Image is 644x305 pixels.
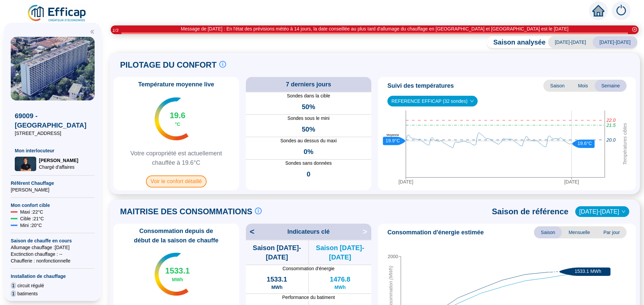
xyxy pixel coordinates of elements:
[120,60,217,70] span: PILOTAGE DU CONFORT
[562,226,597,238] span: Mensuelle
[606,123,615,128] tspan: 21.5
[575,269,601,274] text: 1533.1 MWh
[27,4,88,23] img: efficap energie logo
[146,175,207,187] span: Voir le confort détaillé
[175,121,180,128] span: °C
[622,210,626,214] span: down
[386,133,399,137] text: Moyenne
[90,29,95,34] span: double-left
[11,251,95,257] span: Exctinction chauffage : --
[391,96,474,106] span: REFERENCE EFFICAP (32 sondes)
[470,99,474,103] span: down
[246,115,372,122] span: Sondes sous le mini
[11,237,95,244] span: Saison de chauffe en cours
[155,253,189,296] img: indicateur températures
[287,227,330,236] span: Indicateurs clé
[255,208,262,214] span: info-circle
[606,118,615,123] tspan: 22.0
[11,244,95,251] span: Allumage chauffage : [DATE]
[597,226,627,238] span: Par jour
[564,179,579,184] tspan: [DATE]
[11,186,95,193] span: [PERSON_NAME]
[592,5,604,17] span: home
[20,222,42,229] span: Mini : 20 °C
[11,273,95,280] span: Installation de chauffage
[271,284,282,291] span: MWh
[302,125,315,134] span: 50%
[181,25,569,32] div: Message de [DATE] : En l'état des prévisions météo à 14 jours, la date conseillée au plus tard d'...
[386,138,400,143] text: 19.9°C
[116,226,236,245] span: Consommation depuis de début de la saison de chauffe
[165,265,190,276] span: 1533.1
[11,202,95,209] span: Mon confort cible
[246,226,255,237] span: <
[492,206,569,217] span: Saison de référence
[363,226,371,237] span: >
[387,81,454,90] span: Suivi des températures
[487,37,546,47] span: Saison analysée
[593,36,637,48] span: [DATE]-[DATE]
[172,276,183,283] span: MWh
[246,137,372,144] span: Sondes au dessus du maxi
[571,80,595,92] span: Mois
[11,282,16,289] span: 1
[622,123,628,165] tspan: Températures cibles
[612,1,631,20] img: alerts
[267,275,287,284] span: 1533.1
[548,36,593,48] span: [DATE]-[DATE]
[543,80,571,92] span: Saison
[39,157,78,164] span: [PERSON_NAME]
[15,147,91,154] span: Mon interlocuteur
[116,149,236,167] span: Votre copropriété est actuellement chauffée à 19.6°C
[632,27,637,32] span: close-circle
[134,80,218,89] span: Température moyenne live
[246,92,372,99] span: Sondes dans la cible
[246,294,372,301] span: Performance du batiment
[112,28,118,33] i: 1 / 3
[17,282,44,289] span: circuit régulé
[11,180,95,186] span: Référent Chauffage
[304,147,313,156] span: 0%
[387,228,484,237] span: Consommation d'énergie estimée
[307,169,310,179] span: 0
[579,207,625,217] span: 2023-2024
[155,97,189,140] img: indicateur températures
[11,257,95,264] span: Chaufferie : non fonctionnelle
[120,206,252,217] span: MAITRISE DES CONSOMMATIONS
[246,243,308,262] span: Saison [DATE]-[DATE]
[246,265,372,272] span: Consommation d'énergie
[334,284,345,291] span: MWh
[398,179,413,184] tspan: [DATE]
[219,61,226,68] span: info-circle
[17,290,38,297] span: batiments
[11,290,16,297] span: 1
[39,164,78,170] span: Chargé d'affaires
[20,215,44,222] span: Cible : 21 °C
[170,110,185,121] span: 19.6
[20,209,43,215] span: Maxi : 22 °C
[534,226,562,238] span: Saison
[606,137,615,143] tspan: 20.0
[330,275,350,284] span: 1476.8
[388,254,398,259] tspan: 2000
[15,157,36,171] img: Chargé d'affaires
[286,80,331,89] span: 7 derniers jours
[302,102,315,111] span: 50%
[595,80,627,92] span: Semaine
[15,130,91,137] span: [STREET_ADDRESS]
[309,243,371,262] span: Saison [DATE]-[DATE]
[578,141,592,146] text: 19.6°C
[15,111,91,130] span: 69009 - [GEOGRAPHIC_DATA]
[246,160,372,167] span: Sondes sans données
